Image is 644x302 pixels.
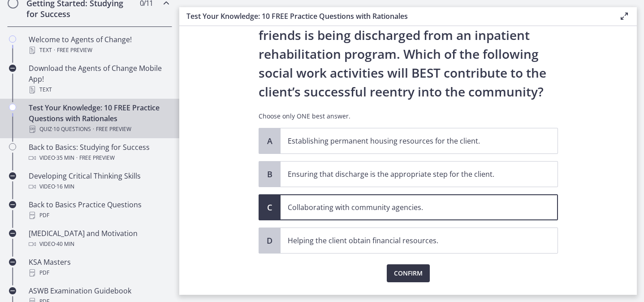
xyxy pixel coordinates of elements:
div: PDF [29,210,169,221]
span: Confirm [394,268,423,279]
span: · 35 min [55,153,74,163]
p: Establishing permanent housing resources for the client. [288,136,532,146]
span: · [54,45,55,56]
div: Video [29,153,169,163]
span: A [264,136,275,146]
span: D [264,235,275,246]
p: Collaborating with community agencies. [288,202,532,213]
span: Free preview [79,153,115,163]
div: Developing Critical Thinking Skills [29,171,169,192]
span: · [76,153,78,163]
div: KSA Masters [29,257,169,278]
div: [MEDICAL_DATA] and Motivation [29,228,169,249]
p: Helping the client obtain financial resources. [288,235,532,246]
span: · 16 min [55,181,74,192]
span: · [93,124,94,135]
h3: Test Your Knowledge: 10 FREE Practice Questions with Rationales [186,11,605,22]
span: Free preview [57,45,92,56]
div: Quiz [29,124,169,135]
div: PDF [29,267,169,278]
button: Confirm [387,264,430,282]
span: C [264,202,275,213]
div: Video [29,239,169,249]
div: Test Your Knowledge: 10 FREE Practice Questions with Rationales [29,102,169,135]
span: · 40 min [55,239,74,249]
div: Download the Agents of Change Mobile App! [29,63,169,95]
p: Choose only ONE best answer. [259,112,558,121]
div: Back to Basics Practice Questions [29,199,169,221]
p: Ensuring that discharge is the appropriate step for the client. [288,169,532,179]
div: Video [29,181,169,192]
div: Welcome to Agents of Change! [29,34,169,56]
span: B [264,169,275,179]
span: Free preview [96,124,131,135]
span: · 10 Questions [52,124,91,135]
div: Back to Basics: Studying for Success [29,142,169,163]
div: Text [29,84,169,95]
div: Text [29,45,169,56]
p: An adult client with little support from family and friends is being discharged from an inpatient... [259,7,558,101]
